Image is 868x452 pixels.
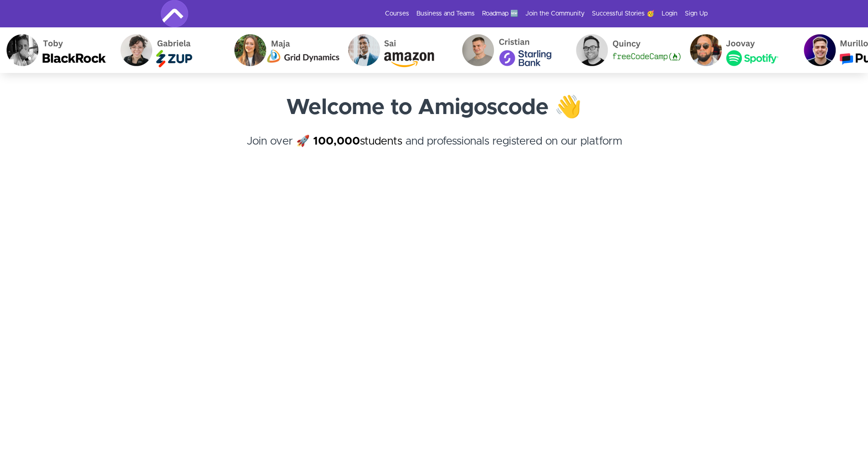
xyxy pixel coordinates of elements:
[313,136,402,147] a: 100,000students
[525,9,585,18] a: Join the Community
[286,97,582,119] strong: Welcome to Amigoscode 👋
[681,27,795,73] img: Joovay
[482,9,518,18] a: Roadmap 🆕
[339,27,453,73] img: Sai
[161,133,708,166] h4: Join over 🚀 and professionals registered on our platform
[592,9,654,18] a: Successful Stories 🥳
[313,136,360,147] strong: 100,000
[416,9,475,18] a: Business and Teams
[662,9,678,18] a: Login
[111,27,225,73] img: Gabriela
[453,27,567,73] img: Cristian
[685,9,708,18] a: Sign Up
[385,9,409,18] a: Courses
[225,27,339,73] img: Maja
[567,27,681,73] img: Quincy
